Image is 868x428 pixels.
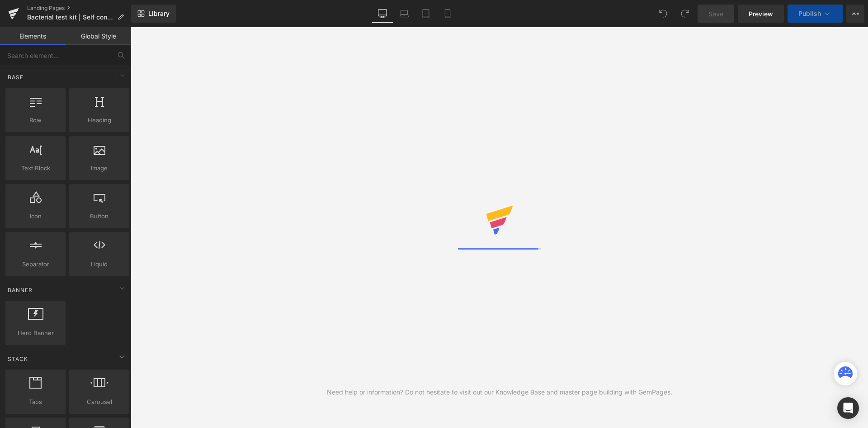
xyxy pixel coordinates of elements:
span: Carousel [72,397,127,407]
span: Image [72,164,127,173]
a: Desktop [372,5,393,23]
button: Redo [676,5,694,23]
a: Landing Pages [27,5,131,12]
div: Open Intercom Messenger [837,397,859,419]
button: Undo [654,5,672,23]
button: Publish [788,5,843,23]
span: Publish [798,10,821,17]
a: Laptop [393,5,415,23]
span: Tabs [8,397,63,407]
span: Banner [7,286,33,294]
span: Bacterial test kit | Self contained microbial testing [27,14,114,21]
span: Button [72,212,127,221]
span: Liquid [72,260,127,269]
span: Stack [7,355,29,363]
a: New Library [131,5,176,23]
span: Row [8,115,63,125]
span: Save [708,9,723,19]
span: Text Block [8,164,63,173]
a: Tablet [415,5,437,23]
span: Hero Banner [8,328,63,338]
a: Global Style [66,27,131,45]
a: Preview [738,5,784,23]
span: Separator [8,260,63,269]
span: Preview [749,9,773,19]
span: Heading [72,115,127,125]
span: Base [7,73,24,82]
span: Icon [8,212,63,221]
div: Need help or information? Do not hesitate to visit out our Knowledge Base and master page buildin... [327,387,672,397]
span: Library [148,10,170,18]
button: More [846,5,864,23]
a: Mobile [437,5,458,23]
